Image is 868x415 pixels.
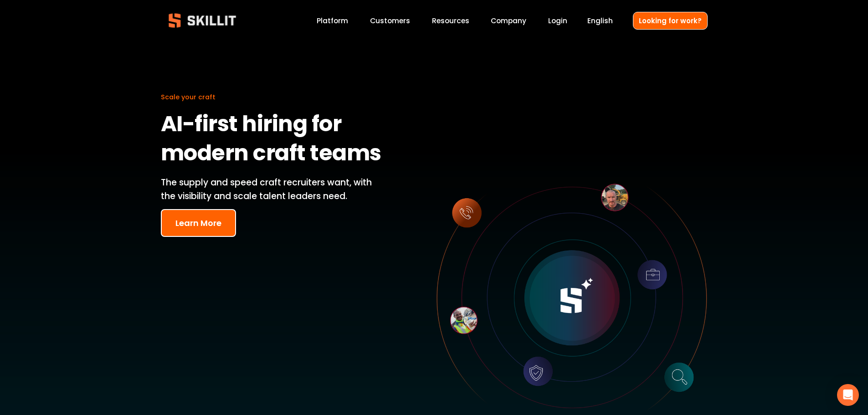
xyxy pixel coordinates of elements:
[432,15,469,27] a: folder dropdown
[370,15,410,27] a: Customers
[161,92,216,102] span: Scale your craft
[317,15,348,27] a: Platform
[161,107,381,174] strong: AI-first hiring for modern craft teams
[587,15,613,27] div: language picker
[161,7,244,34] img: Skillit
[633,12,708,30] a: Looking for work?
[161,209,236,237] button: Learn More
[161,176,386,204] p: The supply and speed craft recruiters want, with the visibility and scale talent leaders need.
[587,15,613,26] span: English
[837,384,859,406] div: Open Intercom Messenger
[432,15,469,26] span: Resources
[548,15,567,27] a: Login
[491,15,526,27] a: Company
